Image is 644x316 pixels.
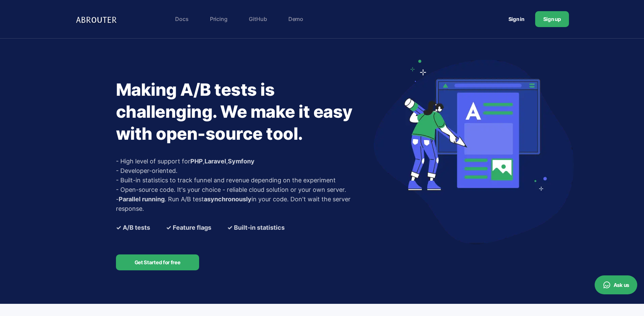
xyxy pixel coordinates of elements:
[535,11,569,27] a: Sign up
[207,12,231,26] a: Pricing
[172,12,192,26] a: Docs
[119,196,165,203] b: Parallel running
[116,176,369,185] p: - Built-in statistics to track funnel and revenue depending on the experiment
[245,12,270,26] a: GitHub
[285,12,307,26] a: Demo
[116,195,369,213] p: - . Run A/B test in your code. Don't wait the server response.
[500,13,532,25] a: Sign in
[205,158,226,165] a: Laravel
[228,158,255,165] a: Symfony
[204,196,252,203] b: asynchronously
[227,223,285,232] b: ✓ Built-in statistics
[116,223,150,232] b: ✓ A/B tests
[166,223,211,232] b: ✓ Feature flags
[116,157,369,166] p: - High level of support for , ,
[595,275,637,294] button: Ask us
[116,79,369,145] h1: Making A/B tests is challenging. We make it easy with open-source tool.
[116,185,369,195] p: - Open-source code. It's your choice - reliable cloud solution or your own server.
[75,12,119,26] img: Logo
[116,254,199,270] a: Get Started for free
[116,166,369,176] p: - Developer-oriented.
[190,158,203,165] a: PHP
